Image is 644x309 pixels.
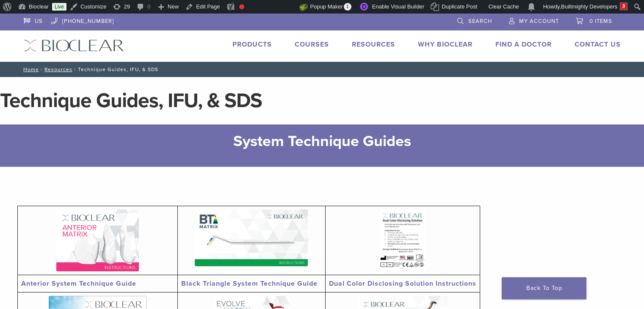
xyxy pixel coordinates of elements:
[24,39,124,52] img: Bioclear
[21,66,39,72] a: Home
[51,14,114,26] a: [PHONE_NUMBER]
[418,40,473,49] a: Why Bioclear
[495,40,552,49] a: Find A Doctor
[352,40,395,49] a: Resources
[252,2,299,12] img: Views over 48 hours. Click for more Jetpack Stats.
[589,18,612,25] span: 0 items
[295,40,329,49] a: Courses
[519,18,559,25] span: My Account
[44,66,72,72] a: Resources
[509,14,559,26] a: My Account
[181,279,318,288] a: Black Triangle System Technique Guide
[502,277,586,299] a: Back To Top
[72,67,78,72] span: /
[561,3,617,10] span: Builtmighty Developers
[344,3,351,11] span: 1
[21,279,136,288] a: Anterior System Technique Guide
[52,3,66,11] a: Live
[39,67,44,72] span: /
[24,14,43,26] a: US
[17,62,627,77] nav: Technique Guides, IFU, & SDS
[575,40,621,49] a: Contact Us
[457,14,492,26] a: Search
[239,4,244,9] div: Focus keyphrase not set
[576,14,612,26] a: 0 items
[468,18,492,25] span: Search
[329,279,476,288] a: Dual Color Disclosing Solution Instructions
[114,131,531,152] h2: System Technique Guides
[232,40,272,49] a: Products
